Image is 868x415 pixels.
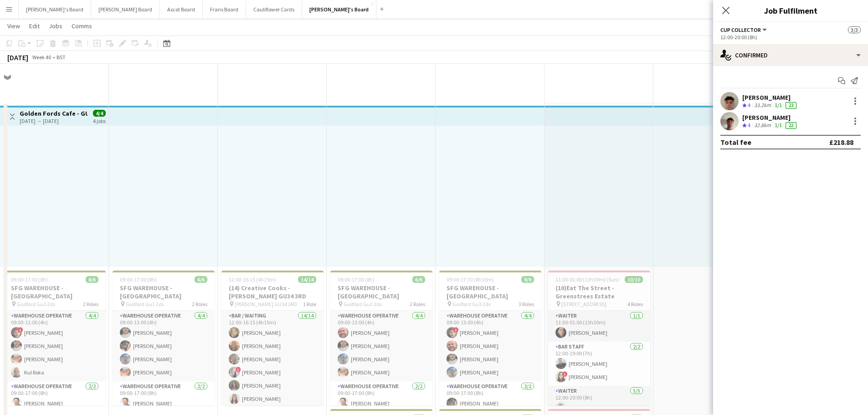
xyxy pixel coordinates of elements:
app-job-card: 12:00-16:15 (4h15m)14/14(14) Creative Cooks - [PERSON_NAME] GU34 3RD [PERSON_NAME] GU34 3RD1 Role... [221,271,324,405]
span: Comms [72,22,92,30]
h3: (14) Creative Cooks - [PERSON_NAME] GU34 3RD [221,284,324,300]
div: Total fee [720,138,751,147]
app-card-role: Warehouse Operative4/409:00-13:00 (4h)[PERSON_NAME][PERSON_NAME][PERSON_NAME][PERSON_NAME] [113,311,215,381]
div: BST [56,54,66,61]
button: Cauliflower Cards [246,0,302,18]
div: [DATE] [7,53,28,62]
app-card-role: Warehouse Operative4/409:00-13:00 (4h)![PERSON_NAME][PERSON_NAME][PERSON_NAME]Kul Roka [4,311,106,381]
div: 12:00-20:00 (8h) [720,34,861,41]
span: 09:00-17:30 (8h30m) [447,276,494,283]
span: 6/6 [86,276,98,283]
span: 4 [748,102,750,108]
a: Jobs [45,20,66,32]
span: 6/6 [195,276,207,283]
span: ! [453,327,459,333]
span: 12:00-16:15 (4h15m) [229,276,276,283]
app-job-card: 09:00-17:00 (8h)6/6SFG WAREHOUSE - [GEOGRAPHIC_DATA] Guilford Gu3 2dx2 RolesWarehouse Operative4/... [330,271,432,405]
app-skills-label: 1/1 [775,122,782,128]
span: 3 Roles [519,301,534,307]
span: [PERSON_NAME] GU34 3RD [235,301,297,307]
span: ! [562,371,568,377]
button: [PERSON_NAME] Board [91,0,160,18]
h3: SFG WAREHOUSE - [GEOGRAPHIC_DATA] [4,284,106,300]
h3: SFG WAREHOUSE - [GEOGRAPHIC_DATA] [330,284,432,300]
span: ! [236,367,241,372]
span: 1 Role [303,301,316,307]
app-job-card: 09:00-17:00 (8h)6/6SFG WAREHOUSE - [GEOGRAPHIC_DATA] Guilford Gu3 2dx2 RolesWarehouse Operative4/... [4,271,106,405]
button: [PERSON_NAME]'s Board [302,0,376,18]
span: 10/10 [625,276,643,283]
h3: SFG WAREHOUSE - [GEOGRAPHIC_DATA] [113,284,215,300]
app-card-role: Warehouse Operative4/409:00-13:00 (4h)[PERSON_NAME][PERSON_NAME][PERSON_NAME][PERSON_NAME] [330,311,432,381]
span: 9/9 [521,276,534,283]
span: 4 Roles [627,301,643,307]
div: 32.8km [752,122,773,129]
a: Edit [26,20,43,32]
span: [STREET_ADDRESS] [561,301,606,307]
app-job-card: 09:00-17:00 (8h)6/6SFG WAREHOUSE - [GEOGRAPHIC_DATA] Guilford Gu3 2dx2 RolesWarehouse Operative4/... [113,271,215,405]
button: Frans Board [203,0,246,18]
div: [PERSON_NAME] [742,113,798,122]
span: 09:00-17:00 (8h) [338,276,375,283]
span: 09:00-17:00 (8h) [11,276,48,283]
span: Jobs [49,22,62,30]
span: CUP COLLECTOR [720,26,761,33]
span: 4/4 [93,110,106,117]
div: [PERSON_NAME] [742,93,798,102]
span: Guilford Gu3 2dx [17,301,55,307]
span: ! [18,327,23,333]
h3: Job Fulfilment [713,5,868,16]
span: Edit [29,22,40,30]
h3: SFG WAREHOUSE - [GEOGRAPHIC_DATA] [439,284,541,300]
h3: Golden Fords Cafe - GU4 8AW [20,109,87,118]
span: View [7,22,20,30]
span: 14/14 [298,276,316,283]
app-card-role: Waiter1/111:30-01:00 (13h30m)[PERSON_NAME] [548,311,650,342]
button: [PERSON_NAME]'s Board [19,0,91,18]
span: 09:00-17:00 (8h) [120,276,157,283]
span: 2 Roles [192,301,207,307]
span: Guilford Gu3 2dx [452,301,491,307]
button: Ascot Board [160,0,203,18]
app-card-role: Warehouse Operative4/409:00-13:00 (4h)![PERSON_NAME][PERSON_NAME][PERSON_NAME][PERSON_NAME] [439,311,541,381]
div: 33.2km [752,102,773,109]
div: £218.88 [829,138,853,147]
h3: (10)Eat The Street -Greenstrees Estate [548,284,650,300]
span: Week 40 [30,54,53,61]
div: 23 [786,102,796,109]
div: [DATE] → [DATE] [20,118,87,124]
app-skills-label: 1/1 [775,102,782,108]
app-card-role: BAR STAFF2/212:00-19:00 (7h)[PERSON_NAME]![PERSON_NAME] [548,342,650,386]
span: 2 Roles [410,301,425,307]
div: 4 jobs [93,117,106,124]
span: 11:30-01:00 (13h30m) (Sun) [555,276,619,283]
div: Confirmed [713,44,868,66]
span: 3/3 [848,26,861,33]
button: CUP COLLECTOR [720,26,768,33]
span: Guilford Gu3 2dx [126,301,164,307]
span: 2 Roles [83,301,98,307]
a: Comms [68,20,96,32]
app-job-card: 11:30-01:00 (13h30m) (Sun)10/10(10)Eat The Street -Greenstrees Estate [STREET_ADDRESS]4 RolesWait... [548,271,650,405]
a: View [4,20,24,32]
app-job-card: 09:00-17:30 (8h30m)9/9SFG WAREHOUSE - [GEOGRAPHIC_DATA] Guilford Gu3 2dx3 RolesWarehouse Operativ... [439,271,541,405]
span: Guilford Gu3 2dx [344,301,382,307]
span: 4 [748,122,750,128]
span: 6/6 [412,276,425,283]
div: 22 [786,122,796,129]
